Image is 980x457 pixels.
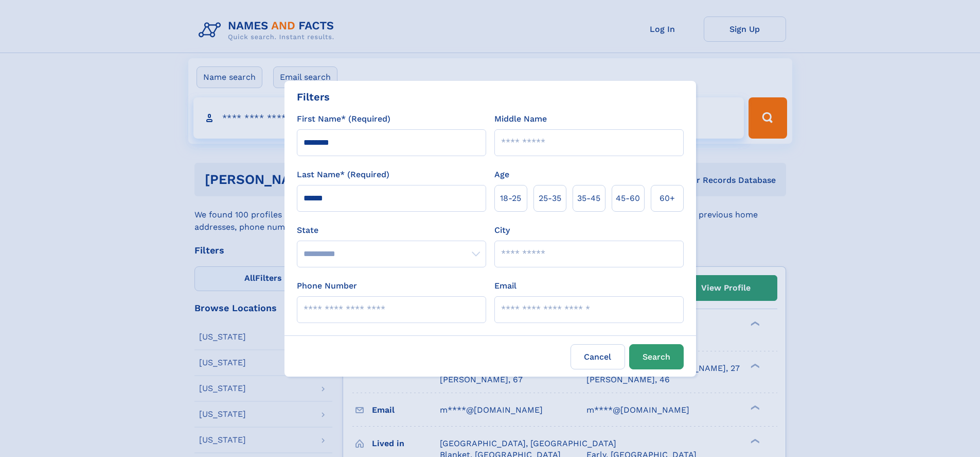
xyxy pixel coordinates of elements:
label: Last Name* (Required) [297,168,389,181]
label: Email [494,280,516,292]
label: Age [494,168,509,181]
button: Search [629,344,684,369]
span: 25‑35 [539,192,561,205]
span: 18‑25 [500,192,521,205]
label: First Name* (Required) [297,113,390,125]
span: 35‑45 [577,192,600,205]
label: City [494,224,510,236]
label: Phone Number [297,280,357,292]
span: 45‑60 [616,192,640,205]
label: Cancel [571,344,625,369]
div: Filters [297,89,330,105]
span: 60+ [660,192,675,205]
label: Middle Name [494,113,547,125]
label: State [297,224,486,236]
